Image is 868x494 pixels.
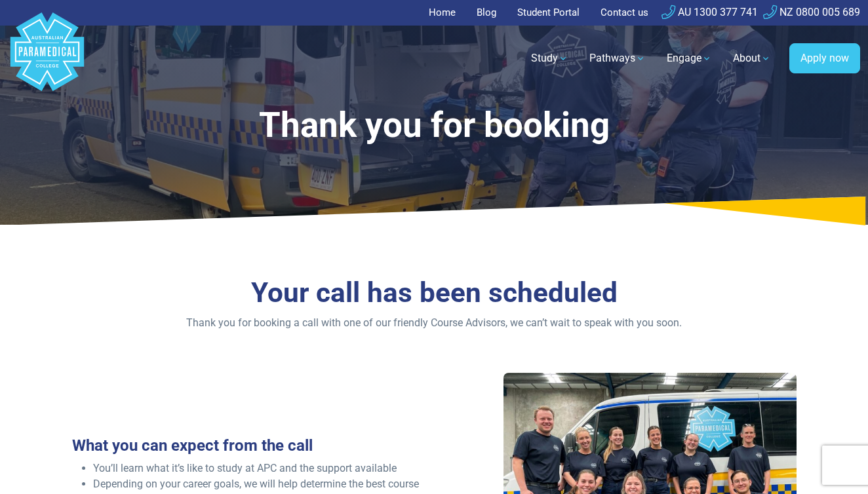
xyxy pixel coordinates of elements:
a: Study [523,40,576,77]
a: Pathways [582,40,654,77]
strong: What you can expect from the call [72,436,313,455]
a: About [725,40,779,77]
p: Thank you for booking a call with one of our friendly Course Advisors, we can’t wait to speak wit... [72,315,797,331]
li: You’ll learn what it’s like to study at APC and the support available [93,461,427,476]
a: Engage [659,40,720,77]
a: Australian Paramedical College [8,26,87,92]
h1: Thank you for booking [115,105,754,146]
h3: Your call has been scheduled [72,276,797,310]
a: AU 1300 377 741 [661,6,758,18]
a: Apply now [789,43,860,73]
a: NZ 0800 005 689 [763,6,860,18]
